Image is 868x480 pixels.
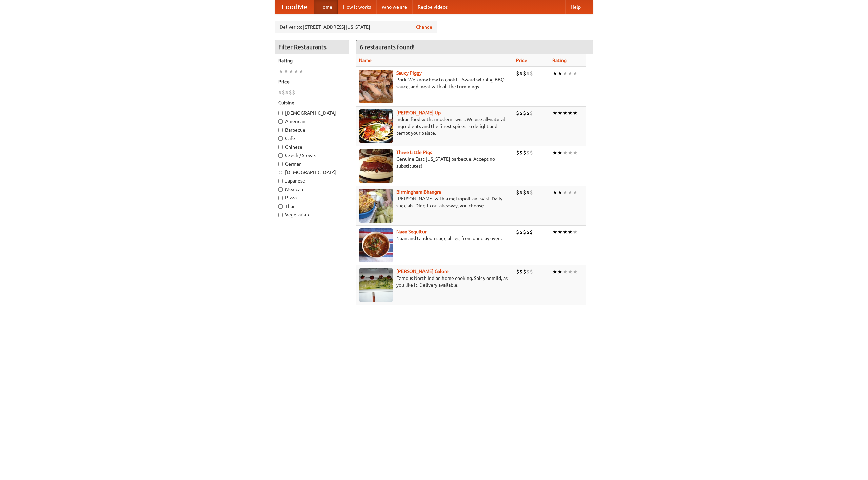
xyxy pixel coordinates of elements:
[278,204,283,209] input: Thai
[530,268,533,275] li: $
[278,136,283,141] input: Cafe
[396,229,427,234] a: Naan Sequitur
[516,189,519,196] li: $
[519,70,523,77] li: $
[516,149,519,156] li: $
[563,268,568,275] li: ★
[568,189,573,196] li: ★
[299,68,304,75] li: ★
[275,40,349,54] h4: Filter Restaurants
[516,70,519,77] li: $
[519,228,523,236] li: $
[552,149,557,156] li: ★
[292,89,295,96] li: $
[573,70,578,77] li: ★
[573,109,578,117] li: ★
[359,156,511,169] p: Genuine East [US_STATE] barbecue. Accept no substitutes!
[552,58,567,63] a: Rating
[359,235,511,242] p: Naan and tandoori specialties, from our clay oven.
[530,70,533,77] li: $
[359,76,511,90] p: Pork. We know how to cook it. Award-winning BBQ sauce, and meat with all the trimmings.
[359,228,393,262] img: naansequitur.jpg
[568,149,573,156] li: ★
[565,0,586,14] a: Help
[516,58,527,63] a: Price
[278,127,346,133] label: Barbecue
[526,149,530,156] li: $
[359,275,511,288] p: Famous North Indian home cooking. Spicy or mild, as you like it. Delivery available.
[278,143,346,150] label: Chinese
[530,228,533,236] li: $
[278,99,346,106] h5: Cuisine
[338,0,376,14] a: How it works
[278,68,283,75] li: ★
[275,21,437,33] div: Deliver to: [STREET_ADDRESS][US_STATE]
[278,152,346,159] label: Czech / Slovak
[526,70,530,77] li: $
[278,111,283,115] input: [DEMOGRAPHIC_DATA]
[516,228,519,236] li: $
[289,68,294,75] li: ★
[519,109,523,117] li: $
[359,58,372,63] a: Name
[396,269,449,274] a: [PERSON_NAME] Galore
[557,149,563,156] li: ★
[289,89,292,96] li: $
[278,194,346,201] label: Pizza
[530,189,533,196] li: $
[552,268,557,275] li: ★
[278,169,346,176] label: [DEMOGRAPHIC_DATA]
[278,187,283,192] input: Mexican
[278,153,283,158] input: Czech / Slovak
[360,44,415,50] ng-pluralize: 6 restaurants found!
[278,162,283,166] input: German
[523,189,526,196] li: $
[526,268,530,275] li: $
[519,149,523,156] li: $
[557,268,563,275] li: ★
[552,70,557,77] li: ★
[396,150,432,155] a: Three Little Pigs
[359,268,393,302] img: currygalore.jpg
[552,228,557,236] li: ★
[519,268,523,275] li: $
[557,189,563,196] li: ★
[563,109,568,117] li: ★
[278,110,346,116] label: [DEMOGRAPHIC_DATA]
[568,228,573,236] li: ★
[516,109,519,117] li: $
[563,70,568,77] li: ★
[552,189,557,196] li: ★
[294,68,299,75] li: ★
[278,160,346,167] label: German
[359,149,393,183] img: littlepigs.jpg
[523,268,526,275] li: $
[416,24,432,31] a: Change
[359,195,511,209] p: [PERSON_NAME] with a metropolitan twist. Daily specials. Dine-in or takeaway, you choose.
[278,177,346,184] label: Japanese
[526,228,530,236] li: $
[563,149,568,156] li: ★
[573,149,578,156] li: ★
[530,149,533,156] li: $
[530,109,533,117] li: $
[278,211,346,218] label: Vegetarian
[563,228,568,236] li: ★
[526,189,530,196] li: $
[523,70,526,77] li: $
[568,109,573,117] li: ★
[314,0,338,14] a: Home
[396,110,441,115] a: [PERSON_NAME] Up
[526,109,530,117] li: $
[359,189,393,223] img: bhangra.jpg
[278,203,346,210] label: Thai
[278,213,283,217] input: Vegetarian
[396,70,422,76] a: Saucy Piggy
[278,119,283,124] input: American
[359,116,511,136] p: Indian food with a modern twist. We use all-natural ingredients and the finest spices to delight ...
[552,109,557,117] li: ★
[278,57,346,64] h5: Rating
[557,70,563,77] li: ★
